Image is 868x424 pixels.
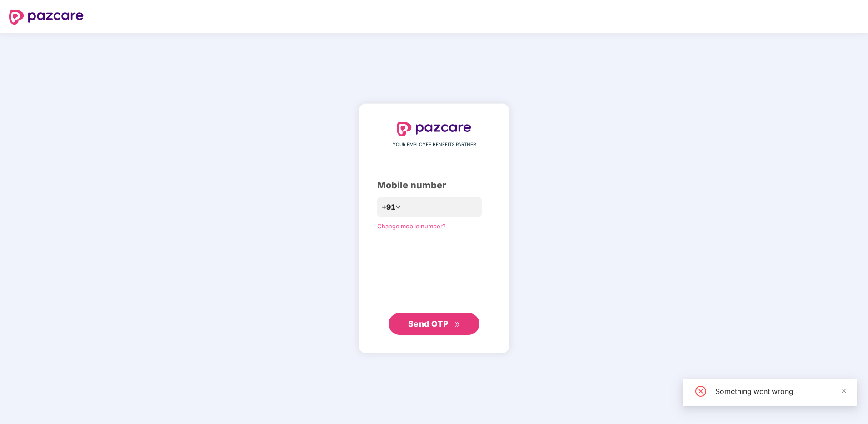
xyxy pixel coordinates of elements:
[841,388,847,394] span: close
[382,202,395,213] span: +91
[395,204,401,210] span: down
[389,313,479,335] button: Send OTPdouble-right
[397,122,471,136] img: logo
[715,386,846,397] div: Something went wrong
[454,322,460,328] span: double-right
[9,10,84,25] img: logo
[377,178,491,192] div: Mobile number
[695,386,706,397] span: close-circle
[393,141,476,148] span: YOUR EMPLOYEE BENEFITS PARTNER
[377,222,446,230] a: Change mobile number?
[408,319,449,328] span: Send OTP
